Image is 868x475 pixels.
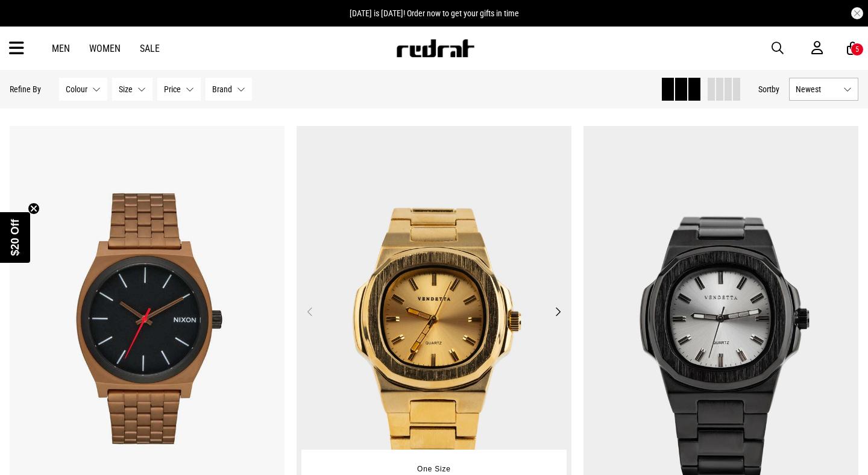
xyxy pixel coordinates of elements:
[350,8,519,18] span: [DATE] is [DATE]! Order now to get your gifts in time
[119,84,133,94] span: Size
[164,84,181,94] span: Price
[772,84,779,94] span: by
[212,84,232,94] span: Brand
[66,84,87,94] span: Colour
[395,39,475,57] img: Redrat logo
[303,304,318,319] button: Previous
[52,43,70,54] a: Men
[796,84,838,94] span: Newest
[206,78,252,101] button: Brand
[847,42,858,55] a: 5
[9,219,21,256] span: $20 Off
[10,5,46,41] button: Open LiveChat chat widget
[89,43,121,54] a: Women
[112,78,153,101] button: Size
[550,304,565,319] button: Next
[10,84,41,94] p: Refine By
[855,45,859,54] div: 5
[140,43,160,54] a: Sale
[28,203,40,215] button: Close teaser
[758,82,779,96] button: Sortby
[59,78,107,101] button: Colour
[789,78,858,101] button: Newest
[157,78,201,101] button: Price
